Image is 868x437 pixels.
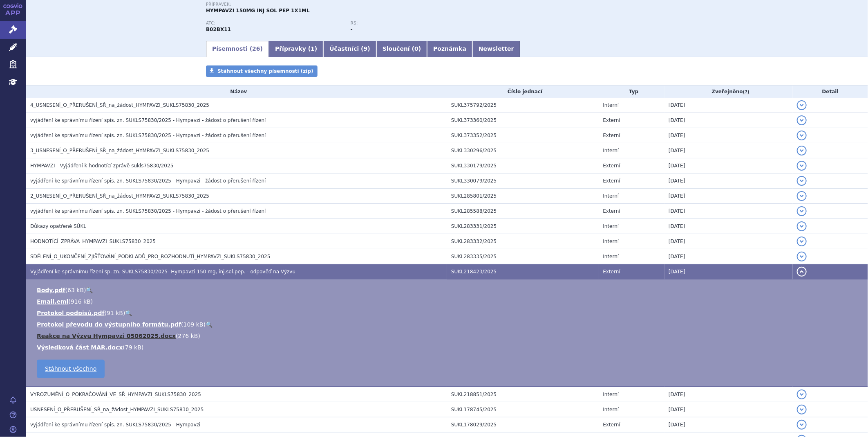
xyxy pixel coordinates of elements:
[664,113,793,128] td: [DATE]
[797,115,807,125] button: detail
[797,267,807,277] button: detail
[664,387,793,402] td: [DATE]
[252,45,260,52] span: 26
[664,173,793,189] td: [DATE]
[323,41,376,57] a: Účastníci (9)
[447,264,599,279] td: SUKL218423/2025
[664,234,793,249] td: [DATE]
[269,41,323,57] a: Přípravky (1)
[664,219,793,234] td: [DATE]
[603,133,620,138] span: Externí
[37,320,860,329] li: ( )
[37,344,123,351] a: Výsledková část MAR.docx
[664,98,793,113] td: [DATE]
[603,254,619,259] span: Interní
[797,191,807,201] button: detail
[37,332,860,340] li: ( )
[37,310,105,316] a: Protokol podpisů.pdf
[664,264,793,279] td: [DATE]
[30,392,201,397] span: VYROZUMĚNÍ_O_POKRAČOVÁNÍ_VE_SŘ_HYMPAVZI_SUKLS75830_2025
[447,128,599,143] td: SUKL373352/2025
[447,204,599,219] td: SUKL285588/2025
[37,287,65,293] a: Body.pdf
[797,176,807,186] button: detail
[37,343,860,351] li: ( )
[67,287,84,293] span: 63 kB
[447,249,599,264] td: SUKL283335/2025
[30,133,266,138] span: vyjádření ke správnímu řízení spis. zn. SUKLS75830/2025 - Hympavzi - žádost o přerušení řízení
[603,407,619,412] span: Interní
[599,86,665,98] th: Typ
[797,100,807,110] button: detail
[37,297,860,306] li: ( )
[30,239,156,244] span: HODNOTÍCÍ_ZPRÁVA_HYMPAVZI_SUKLS75830_2025
[86,287,93,293] a: 🔍
[603,193,619,199] span: Interní
[206,65,318,77] a: Stáhnout všechny písemnosti (zip)
[797,390,807,399] button: detail
[178,333,198,339] span: 276 kB
[30,208,266,214] span: vyjádření ke správnímu řízení spis. zn. SUKLS75830/2025 - Hympavzi - žádost o přerušení řízení
[37,333,176,339] a: Reakce na Výzvu Hympavzi 05062025.docx
[472,41,520,57] a: Newsletter
[447,402,599,417] td: SUKL178745/2025
[30,163,173,169] span: HYMPAVZI - Vyjádření k hodnotící zprávě sukls75830/2025
[603,178,620,184] span: Externí
[427,41,472,57] a: Poznámka
[797,131,807,140] button: detail
[797,405,807,414] button: detail
[30,117,266,123] span: vyjádření ke správnímu řízení spis. zn. SUKLS75830/2025 - Hympavzi - žádost o přerušení řízení
[125,344,141,351] span: 79 kB
[30,102,209,108] span: 4_USNESENÍ_O_PŘERUŠENÍ_SŘ_na_žádost_HYMPAVZI_SUKLS75830_2025
[107,310,123,316] span: 91 kB
[351,27,353,32] strong: -
[447,387,599,402] td: SUKL218851/2025
[206,321,213,328] a: 🔍
[30,407,204,412] span: USNESENÍ_O_PŘERUŠENÍ_SŘ_na_žádost_HYMPAVZI_SUKLS75830_2025
[447,234,599,249] td: SUKL283332/2025
[206,2,495,7] p: Přípravek:
[37,286,860,294] li: ( )
[447,158,599,173] td: SUKL330179/2025
[414,45,418,52] span: 0
[37,309,860,317] li: ( )
[183,321,204,328] span: 109 kB
[603,102,619,108] span: Interní
[206,8,310,14] span: HYMPAVZI 150MG INJ SOL PEP 1X1ML
[664,417,793,432] td: [DATE]
[311,45,315,52] span: 1
[30,223,86,229] span: Důkazy opatřené SÚKL
[26,86,447,98] th: Název
[447,173,599,189] td: SUKL330079/2025
[743,89,749,95] abbr: (?)
[351,21,487,26] p: RS:
[447,86,599,98] th: Číslo jednací
[664,158,793,173] td: [DATE]
[30,269,295,275] span: Vyjádření ke správnímu řízení sp. zn. SUKLS75830/2025- Hympavzi 150 mg, inj.sol.pep. - odpověď na...
[664,189,793,204] td: [DATE]
[447,189,599,204] td: SUKL285801/2025
[603,269,620,275] span: Externí
[603,239,619,244] span: Interní
[603,392,619,397] span: Interní
[797,146,807,155] button: detail
[30,254,270,259] span: SDĚLENÍ_O_UKONČENÍ_ZJIŠŤOVÁNÍ_PODKLADŮ_PRO_ROZHODNUTÍ_HYMPAVZI_SUKLS75830_2025
[206,27,231,32] strong: MARSTACIMAB
[664,402,793,417] td: [DATE]
[797,206,807,216] button: detail
[364,45,368,52] span: 9
[447,143,599,158] td: SUKL330296/2025
[30,422,200,428] span: vyjádření ke správnímu řízení spis. zn. SUKLS75830/2025 - Hympavzi
[376,41,427,57] a: Sloučení (0)
[37,298,68,305] a: Email.eml
[447,219,599,234] td: SUKL283331/2025
[797,161,807,171] button: detail
[603,223,619,229] span: Interní
[664,249,793,264] td: [DATE]
[797,420,807,430] button: detail
[664,86,793,98] th: Zveřejněno
[603,422,620,428] span: Externí
[797,237,807,246] button: detail
[37,360,105,378] a: Stáhnout všechno
[797,252,807,261] button: detail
